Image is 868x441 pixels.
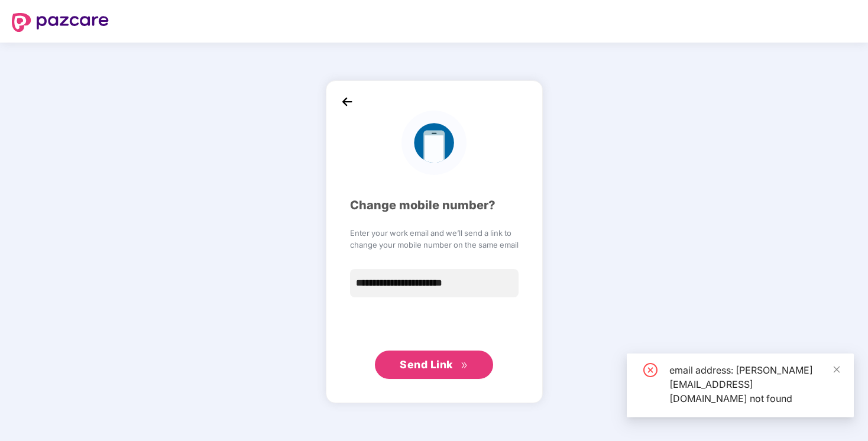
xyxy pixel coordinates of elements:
[350,196,519,215] div: Change mobile number?
[643,363,658,377] span: close-circle
[375,351,493,379] button: Send Linkdouble-right
[833,365,841,374] span: close
[401,111,466,175] img: logo
[669,363,840,406] div: email address: [PERSON_NAME][EMAIL_ADDRESS][DOMAIN_NAME] not found
[400,358,453,371] span: Send Link
[350,239,519,251] span: change your mobile number on the same email
[461,362,468,369] span: double-right
[350,227,519,239] span: Enter your work email and we’ll send a link to
[338,93,356,111] img: back_icon
[12,13,109,32] img: logo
